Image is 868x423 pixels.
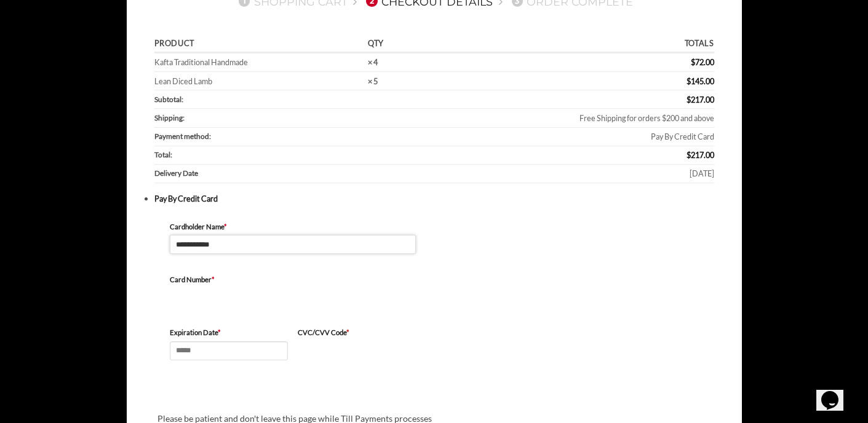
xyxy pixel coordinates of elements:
label: Cardholder Name [170,221,416,232]
label: Pay By Credit Card [154,194,218,204]
th: Subtotal: [154,90,415,109]
span: $ [691,57,695,67]
strong: × 4 [368,57,378,67]
bdi: 145.00 [687,76,714,86]
td: Pay By Credit Card [415,128,714,146]
abbr: required [224,223,227,231]
td: Lean Diced Lamb [154,72,364,90]
iframe: chat widget [816,374,856,411]
th: Qty [364,36,415,53]
span: $ [687,95,691,105]
strong: × 5 [368,76,378,86]
th: Delivery Date [154,165,415,183]
th: Totals [415,36,714,53]
th: Total: [154,146,415,165]
bdi: 72.00 [691,57,714,67]
th: Product [154,36,364,53]
span: $ [687,76,691,86]
td: Kafta Traditional Handmade [154,53,364,72]
abbr: required [212,275,215,283]
td: [DATE] [415,165,714,183]
label: Card Number [170,274,416,285]
th: Payment method: [154,128,415,146]
bdi: 217.00 [687,150,714,160]
th: Shipping: [154,109,415,127]
bdi: 217.00 [687,95,714,105]
span: $ [687,150,691,160]
td: Free Shipping for orders $200 and above [415,109,714,127]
